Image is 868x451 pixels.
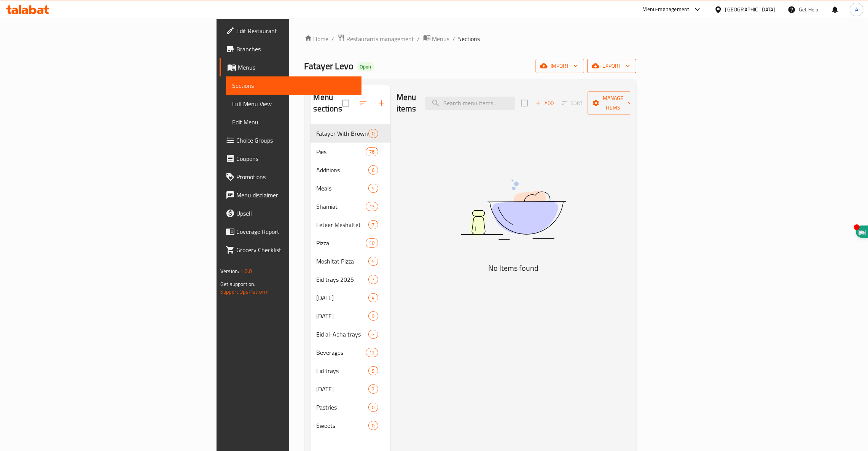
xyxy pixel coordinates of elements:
[535,59,584,73] button: import
[369,313,377,320] span: 9
[220,149,362,168] a: Coupons
[338,34,414,44] a: Restaurants management
[368,293,378,302] div: items
[369,294,377,302] span: 4
[236,245,355,254] span: Grocery Checklist
[317,129,369,138] span: Fatayer With Brown Dough
[587,59,636,73] button: export
[425,97,515,110] input: search
[317,330,369,339] span: Eid al-Adha trays
[317,184,369,193] span: Meals
[366,203,377,210] span: 13
[226,113,362,131] a: Edit Menu
[317,275,369,284] div: Eid trays 2025
[240,266,252,276] span: 1.0.0
[317,421,369,430] span: Sweets
[236,26,355,35] span: Edit Restaurant
[317,366,369,375] span: Eid trays
[369,422,377,429] span: 0
[220,186,362,204] a: Menu disclaimer
[369,331,377,338] span: 7
[338,95,354,111] span: Select all sections
[317,311,369,321] div: Ramadan 2024
[369,258,377,265] span: 5
[311,416,390,435] div: Sweets0
[418,262,608,274] h5: No Items found
[311,161,390,179] div: Additions6
[418,159,608,260] img: dish.svg
[311,362,390,380] div: Eid trays9
[855,5,858,14] span: A
[357,62,374,71] div: Open
[368,421,378,430] div: items
[317,220,369,229] span: Feteer Meshaltet
[317,147,366,156] span: Pies
[220,222,362,241] a: Coverage Report
[317,238,366,248] span: Pizza
[317,165,369,175] span: Additions
[232,118,355,127] span: Edit Menu
[311,124,390,143] div: Fatayer With Brown Dough0
[311,343,390,362] div: Beverages12
[417,34,420,43] li: /
[372,94,390,112] button: Add section
[643,5,690,14] div: Menu-management
[220,241,362,259] a: Grocery Checklist
[542,61,578,71] span: import
[311,143,390,161] div: Pies76
[368,384,378,394] div: items
[232,99,355,108] span: Full Menu View
[304,34,636,44] nav: breadcrumb
[459,34,480,43] span: Sections
[311,307,390,325] div: [DATE]9
[347,34,414,43] span: Restaurants management
[369,221,377,229] span: 7
[220,58,362,76] a: Menus
[236,191,355,200] span: Menu disclaimer
[588,91,639,115] button: Manage items
[725,5,776,14] div: [GEOGRAPHIC_DATA]
[369,276,377,283] span: 7
[534,99,555,108] span: Add
[369,167,377,174] span: 6
[226,95,362,113] a: Full Menu View
[432,34,450,43] span: Menus
[453,34,456,43] li: /
[220,204,362,222] a: Upsell
[423,34,450,44] a: Menus
[232,81,355,90] span: Sections
[236,172,355,181] span: Promotions
[236,154,355,163] span: Coupons
[311,216,390,234] div: Feteer Meshaltet7
[311,398,390,416] div: Pastries0
[317,348,366,357] span: Beverages
[532,97,557,109] button: Add
[369,386,377,393] span: 7
[311,289,390,307] div: [DATE]4
[366,202,378,211] div: items
[311,270,390,289] div: Eid trays 20257
[220,22,362,40] a: Edit Restaurant
[368,220,378,229] div: items
[311,121,390,438] nav: Menu sections
[369,367,377,375] span: 9
[220,168,362,186] a: Promotions
[226,76,362,95] a: Sections
[220,266,239,276] span: Version:
[236,209,355,218] span: Upsell
[368,311,378,321] div: items
[220,287,269,297] a: Support.OpsPlatform
[368,403,378,412] div: items
[368,257,378,266] div: items
[236,136,355,145] span: Choice Groups
[311,179,390,197] div: Meals5
[354,94,372,112] span: Sort sections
